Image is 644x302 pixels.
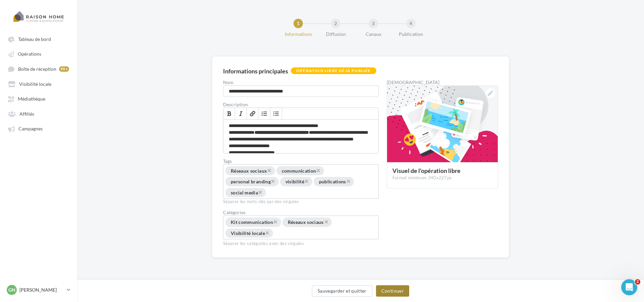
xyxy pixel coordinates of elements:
span: × [304,178,308,184]
input: Permet aux affiliés de trouver l'opération libre plus facilement [267,189,317,197]
span: publications [319,179,346,185]
div: Informations [277,31,320,38]
input: Choisissez une catégorie [274,230,324,237]
span: × [324,219,328,225]
span: Visibilité locale [19,81,51,87]
div: Séparer les catégories avec des virgules [223,239,379,247]
span: × [265,230,269,236]
span: Réseaux sociaux [288,220,324,225]
button: Sauvegarder et quitter [312,285,372,297]
span: × [271,178,275,184]
span: Tableau de bord [18,36,51,42]
div: Permet aux affiliés de trouver l'opération libre plus facilement [223,164,379,199]
span: Opérations [18,51,41,57]
label: Tags [223,159,379,164]
a: Tableau de bord [4,33,73,45]
div: 4 [406,19,416,28]
p: [PERSON_NAME] [19,287,64,293]
a: Gn [PERSON_NAME] [5,284,72,296]
div: Informations principales [223,68,288,74]
span: Boîte de réception [18,66,56,72]
a: Campagnes [4,122,73,134]
span: visibilité [285,179,305,185]
span: × [273,219,277,225]
div: Visuel de l'opération libre [392,168,492,174]
button: Continuer [376,285,409,297]
a: Opérations [4,48,73,60]
span: Kit communication [231,220,273,225]
div: [DEMOGRAPHIC_DATA] [387,80,498,85]
span: communication [282,168,316,174]
div: 2 [331,19,340,28]
iframe: Intercom live chat [621,279,637,295]
a: Affiliés [4,108,73,120]
span: personal branding [231,179,271,185]
span: × [267,167,271,174]
span: Réseaux sociaux [231,168,267,174]
div: Catégories [223,210,379,215]
a: Visibilité locale [4,78,73,90]
span: Visibilité locale [231,230,265,236]
a: Médiathèque [4,93,73,105]
span: Médiathèque [18,96,45,102]
a: Italique (Ctrl+I) [235,108,247,119]
div: Canaux [352,31,395,38]
span: social media [231,190,258,195]
div: 1 [293,19,303,28]
div: Publication [389,31,432,38]
span: × [258,189,262,195]
span: Affiliés [19,111,34,117]
div: Diffusion [314,31,357,38]
label: Nom [223,80,379,85]
div: Permet de préciser les enjeux de la campagne à vos affiliés [223,120,378,153]
span: × [346,178,350,184]
a: Gras (Ctrl+B) [223,108,235,119]
span: Gn [8,287,15,293]
span: × [316,167,320,174]
span: Campagnes [18,126,43,132]
a: Insérer/Supprimer une liste à puces [270,108,282,119]
div: 99+ [59,66,69,72]
div: Séparer les mots clés par des virgules [223,199,379,205]
a: Boîte de réception 99+ [4,63,73,75]
div: Format minimum 340x227px [392,175,492,181]
div: 3 [369,19,378,28]
div: Choisissez une catégorie [223,216,379,239]
label: Description [223,102,379,107]
a: Lien [247,108,259,119]
a: Insérer/Supprimer une liste numérotée [259,108,270,119]
div: Opération libre déjà publiée [291,67,376,74]
span: 2 [635,279,640,285]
